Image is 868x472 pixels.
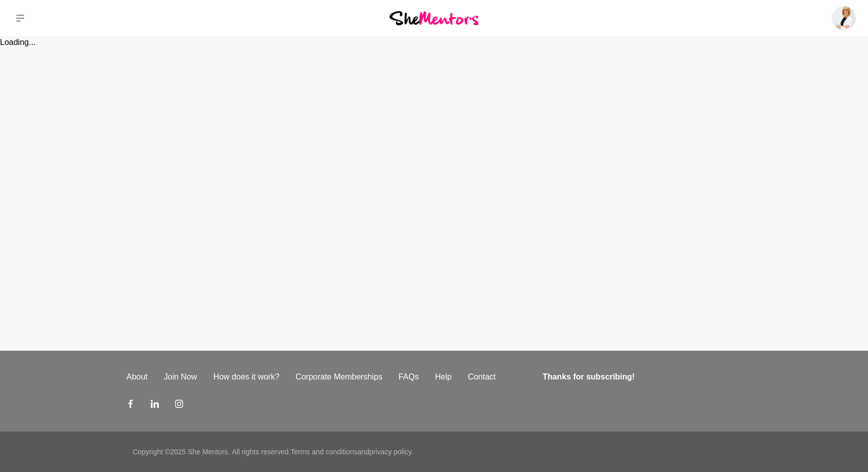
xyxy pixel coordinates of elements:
a: Corporate Memberships [287,371,390,383]
a: Join Now [156,371,205,383]
img: Kat Millar [832,6,856,30]
a: How does it work? [205,371,288,383]
a: FAQs [390,371,427,383]
p: All rights reserved. and . [232,447,413,457]
img: She Mentors Logo [389,11,479,25]
a: Facebook [126,399,135,411]
a: Contact [460,371,504,383]
a: LinkedIn [151,399,159,411]
h4: Thanks for subscribing! [543,371,735,383]
a: About [118,371,156,383]
p: Copyright © 2025 She Mentors . [133,447,230,457]
a: privacy policy [369,448,411,456]
a: Help [427,371,460,383]
a: Instagram [175,399,183,411]
a: Terms and conditions [290,448,357,456]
